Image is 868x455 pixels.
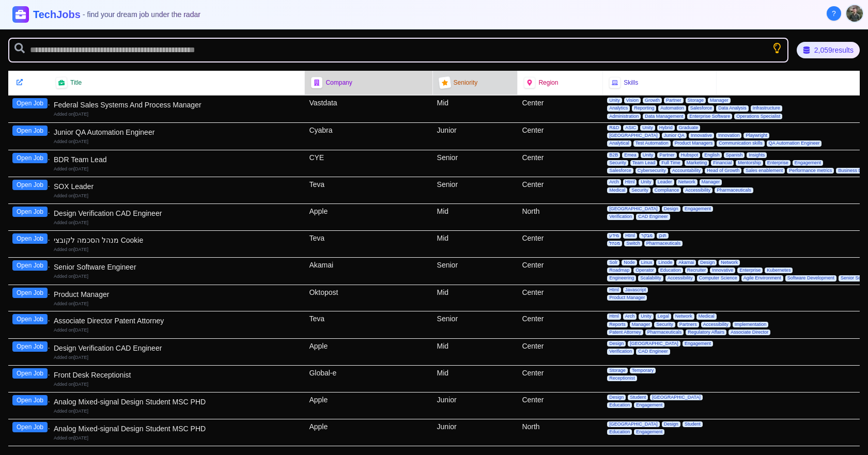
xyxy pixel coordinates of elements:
span: Recruiter [685,268,708,273]
div: Added on [DATE] [54,138,301,145]
span: ASIC [623,125,638,131]
span: Engagement [683,206,713,212]
span: Manager [708,98,731,103]
div: Center [518,366,603,392]
span: Akamai [676,260,696,265]
div: Senior Software Engineer [54,262,301,272]
span: Unity [639,179,654,185]
span: Performance metrics [787,168,834,174]
span: Data Analysis [716,105,749,111]
div: Center [518,311,603,338]
div: Center [518,177,603,203]
span: Data Management [643,114,685,119]
span: Engagement [634,402,664,408]
span: Product Managers [673,140,715,146]
span: Network [673,313,694,319]
span: Design [607,395,626,400]
div: Added on [DATE] [54,435,301,442]
span: Legal [656,313,671,319]
div: Apple [305,419,432,446]
span: Student [628,395,648,400]
span: Engagement [683,341,713,347]
span: Hubspot [679,152,701,158]
span: Education [607,429,632,435]
div: Junior [433,419,518,446]
span: QA Automation Engineer [767,140,822,146]
span: Salesforce [688,105,715,111]
div: Federal Sales Systems And Process Manager [54,100,301,110]
button: Open Job [12,260,48,271]
div: Apple [305,393,432,419]
span: [GEOGRAPHIC_DATA] [628,341,680,347]
span: תוכן [657,233,669,239]
button: About Techjobs [827,6,841,21]
span: Partner [657,152,677,158]
span: Roadmap [607,268,631,273]
span: Team Lead [630,160,658,166]
div: Mid [433,339,518,365]
div: Center [518,393,603,419]
div: Mid [433,96,518,122]
div: Senior [433,150,518,177]
span: Unity [639,313,654,319]
div: Added on [DATE] [54,219,301,226]
span: Html [623,179,637,185]
span: Innovation [716,133,742,138]
span: Accessibility [665,275,695,281]
span: Verification [607,349,634,354]
span: Partners [677,322,699,327]
span: [GEOGRAPHIC_DATA] [650,395,703,400]
div: Front Desk Receptionist [54,370,301,380]
span: Scalability [638,275,663,281]
span: R&D [607,125,621,131]
span: Security [654,322,675,327]
span: Security [629,187,650,193]
span: Software Development [785,275,836,281]
span: Education [658,268,683,273]
span: Accountability [670,168,703,174]
div: Added on [DATE] [54,111,301,118]
div: North [518,419,603,446]
span: Medical [607,187,627,193]
span: Javascript [623,287,648,293]
span: Enterprise [765,160,791,166]
div: Senior [433,177,518,203]
img: User avatar [846,5,863,22]
span: Accessibility [701,322,731,327]
span: Switch [624,241,642,246]
span: Full Time [659,160,683,166]
span: Administration [607,114,641,119]
span: Solr [607,260,619,265]
div: Teva [305,231,432,257]
span: Accessibility [683,187,712,193]
div: Added on [DATE] [54,301,301,307]
span: Pharmaceuticals [644,241,683,246]
span: Unity [607,98,622,103]
div: Akamai [305,258,432,285]
span: Test Automation [633,140,671,146]
div: SOX Leader [54,181,301,192]
span: Salesforce [607,168,633,174]
div: BDR Team Lead [54,154,301,165]
span: Student [683,421,703,427]
div: Analog Mixed-signal Design Student MSC PHD [54,397,301,407]
div: Mid [433,204,518,230]
span: Enterprise Software [687,114,732,119]
span: Education [607,402,632,408]
span: CAD Engineer [636,349,670,354]
span: Patent Attorney [607,330,643,335]
button: Open Job [12,98,48,108]
span: Emea [622,152,639,158]
span: Implementation [733,322,769,327]
span: Region [538,79,558,87]
span: Design [662,206,680,212]
span: Compliance [653,187,681,193]
button: Open Job [12,395,48,405]
span: Storage [607,368,628,373]
span: Graduate [677,125,701,131]
button: Open Job [12,368,48,379]
span: Associate Director [729,330,770,335]
div: Center [518,96,603,122]
span: Company [326,79,352,87]
div: Senior [433,311,518,338]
